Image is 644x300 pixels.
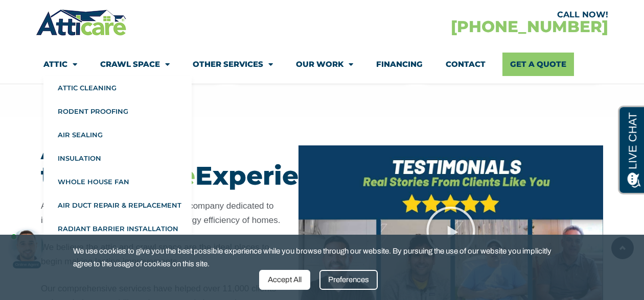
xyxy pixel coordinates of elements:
a: Radiant Barrier Installation [43,217,192,240]
a: Other Services [193,53,273,76]
a: Rodent Proofing [43,99,192,123]
a: Contact [446,53,486,76]
a: Insulation [43,146,192,170]
nav: Menu [43,53,601,76]
ul: Attic [43,76,192,240]
a: Attic [43,53,77,76]
a: Attic Cleaning [43,76,192,99]
a: Air Sealing [43,123,192,146]
div: Preferences [319,270,378,290]
a: Crawl Space [100,53,170,76]
a: Air Duct Repair & Replacement [43,193,192,217]
span: Opens a chat window [25,8,82,21]
a: Financing [376,53,423,76]
div: Accept All [259,270,310,290]
a: Our Work [296,53,353,76]
div: CALL NOW! [322,11,608,19]
a: Get A Quote [502,53,574,76]
span: We use cookies to give you the best possible experience while you browse through our website. By ... [73,245,564,270]
p: Atticare is a family-owned, nationwide company dedicated to improving the health, comfort, and en... [41,199,288,228]
a: Whole House Fan [43,170,192,193]
div: Play Video [425,206,476,257]
iframe: Chat Invitation [5,218,56,269]
h3: About the Experience [41,138,288,189]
